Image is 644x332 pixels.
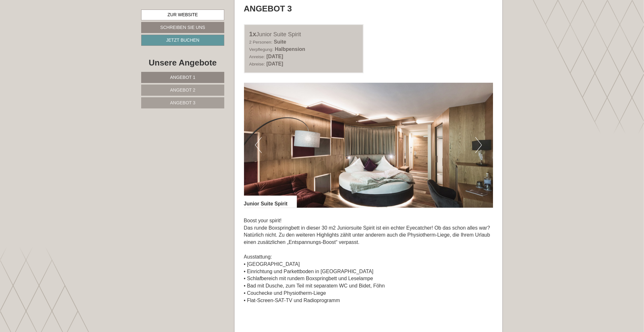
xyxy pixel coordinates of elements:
small: Abreise: [249,62,265,66]
b: [DATE] [266,54,283,59]
b: Suite [274,39,286,45]
button: Previous [255,137,262,153]
small: 2 Personen: [249,40,273,45]
div: Junior Suite Spirit [244,196,297,208]
span: Angebot 1 [170,75,195,80]
a: Schreiben Sie uns [141,22,224,33]
small: Anreise: [249,54,265,59]
small: Verpflegung: [249,47,273,52]
b: [DATE] [266,61,283,66]
a: Zur Website [141,10,224,20]
b: 1x [249,31,256,38]
button: Next [475,137,482,153]
span: Angebot 2 [170,87,195,93]
a: Jetzt buchen [141,35,224,46]
span: Angebot 3 [170,100,195,105]
b: Halbpension [275,46,305,52]
p: Boost your spirit! Das runde Boxspringbett in dieser 30 m2 Juniorsuite Spirit ist ein echter Eyec... [244,217,493,304]
div: Unsere Angebote [141,57,224,69]
div: Angebot 3 [244,3,292,15]
div: Junior Suite Spirit [249,30,358,39]
img: image [244,83,493,208]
